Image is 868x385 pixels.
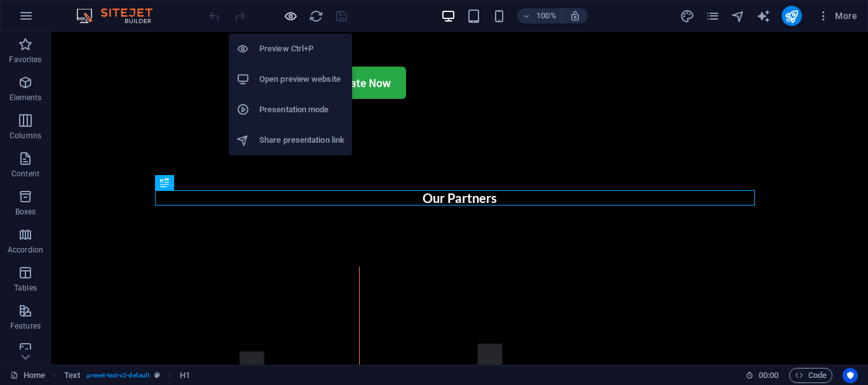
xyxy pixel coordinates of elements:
[782,6,802,26] button: publish
[308,8,323,23] button: reload
[536,8,557,23] h6: 100%
[817,10,857,22] span: More
[73,8,168,23] img: Editor Logo
[705,8,721,23] button: pages
[10,131,41,141] p: Columns
[745,368,779,383] h6: Session time
[680,8,695,23] button: design
[680,9,695,23] i: Design (Ctrl+Alt+Y)
[812,6,862,26] button: More
[517,8,562,23] button: 100%
[85,368,149,383] span: . preset-text-v2-default
[309,9,323,23] i: Reload page
[8,245,43,255] p: Accordion
[843,368,858,383] button: Usercentrics
[756,9,771,23] i: AI Writer
[180,368,190,383] span: Click to select. Double-click to edit
[259,72,344,87] h6: Open preview website
[731,9,745,23] i: Navigator
[64,368,191,383] nav: breadcrumb
[15,207,36,217] p: Boxes
[10,93,42,103] p: Elements
[11,169,39,179] p: Content
[731,8,746,23] button: navigator
[756,8,771,23] button: text_generator
[789,368,832,383] button: Code
[259,41,344,56] h6: Preview Ctrl+P
[259,102,344,117] h6: Presentation mode
[759,368,778,383] span: 00 00
[768,370,770,380] span: :
[795,368,827,383] span: Code
[10,321,41,331] p: Features
[9,55,41,65] p: Favorites
[64,368,80,383] span: Click to select. Double-click to edit
[259,133,344,148] h6: Share presentation link
[10,368,45,383] a: Click to cancel selection. Double-click to open Pages
[569,10,581,22] i: On resize automatically adjust zoom level to fit chosen device.
[784,9,799,23] i: Publish
[14,283,37,293] p: Tables
[154,372,160,379] i: This element is a customizable preset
